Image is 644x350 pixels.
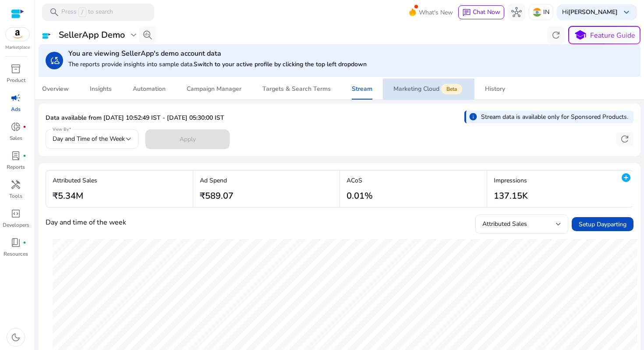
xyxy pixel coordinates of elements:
[187,86,241,92] div: Campaign Manager
[9,192,22,200] p: Tools
[59,30,125,40] h3: SellerApp Demo
[23,154,26,157] span: fiber_manual_record
[11,64,21,74] span: inventory_2
[508,4,525,21] button: hub
[11,179,21,190] span: handyman
[568,26,640,44] button: schoolFeature Guide
[469,112,478,121] span: info
[200,176,234,185] p: Ad Spend
[393,86,464,93] div: Marketing Cloud
[53,127,69,133] mat-label: View By
[568,8,618,16] b: [PERSON_NAME]
[10,134,22,142] p: Sales
[621,7,632,18] span: keyboard_arrow_down
[441,84,462,94] span: Beta
[53,176,97,185] p: Attributed Sales
[139,26,156,44] button: search_insights
[23,125,26,129] span: fiber_manual_record
[90,86,112,92] div: Insights
[11,150,21,161] span: lab_profile
[53,191,97,201] h3: ₹5.34M
[419,5,453,20] span: What's New
[11,105,21,113] p: Ads
[616,132,633,146] button: refresh
[68,50,367,58] h4: You are viewing SellerApp's demo account data
[547,26,565,44] button: refresh
[562,9,618,15] p: Hi
[347,176,373,185] p: ACoS
[3,221,29,229] p: Developers
[574,29,587,42] span: school
[579,220,626,229] span: Setup Dayparting
[511,7,522,18] span: hub
[347,191,373,201] h3: 0.01%
[6,28,29,41] img: amazon.svg
[68,60,367,69] p: The reports provide insights into sample data.
[262,86,331,92] div: Targets & Search Terms
[462,8,471,17] span: chat
[42,86,69,92] div: Overview
[485,86,505,92] div: History
[11,332,21,343] span: dark_mode
[53,135,125,143] span: Day and Time of the Week
[482,220,527,228] span: Attributed Sales
[543,4,549,20] p: IN
[619,134,630,144] span: refresh
[458,5,504,19] button: chatChat Now
[621,172,631,183] mat-icon: add_circle
[473,8,500,16] span: Chat Now
[128,30,139,40] span: expand_more
[200,191,234,201] h3: ₹589.07
[572,217,633,231] button: Setup Dayparting
[494,176,528,185] p: Impressions
[533,8,541,17] img: in.svg
[11,93,21,103] span: campaign
[481,112,628,121] p: Stream data is available only for Sponsored Products.
[46,114,224,122] p: Data available from [DATE] 10:52:49 IST - [DATE] 05:30:00 IST
[7,163,25,171] p: Reports
[11,208,21,219] span: code_blocks
[61,7,113,17] p: Press to search
[142,30,153,40] span: search_insights
[49,7,60,18] span: search
[551,30,561,40] span: refresh
[590,30,635,41] p: Feature Guide
[133,86,166,92] div: Automation
[11,237,21,248] span: book_4
[5,44,30,51] p: Marketplace
[78,7,86,17] span: /
[23,241,26,244] span: fiber_manual_record
[352,86,372,92] div: Stream
[11,121,21,132] span: donut_small
[7,76,25,84] p: Product
[194,60,367,68] b: Switch to your active profile by clicking the top left dropdown
[49,55,60,66] span: cloud_sync
[494,191,528,201] h3: 137.15K
[46,218,126,227] h4: Day and time of the week
[4,250,28,258] p: Resources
